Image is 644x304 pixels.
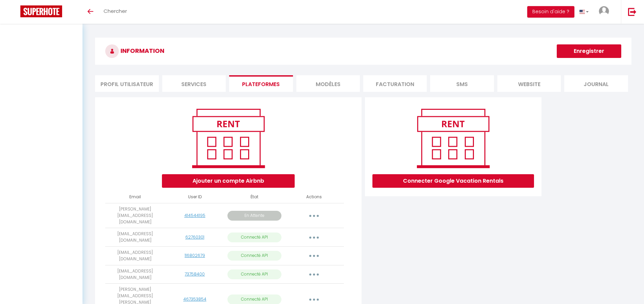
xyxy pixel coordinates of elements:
[372,174,534,188] button: Connecter Google Vacation Rentals
[564,75,628,92] li: Journal
[20,5,62,17] img: Super Booking
[185,106,272,171] img: rent.png
[105,228,165,247] td: [EMAIL_ADDRESS][DOMAIN_NAME]
[227,269,282,279] p: Connecté API
[227,211,282,221] p: En Attente
[105,203,165,228] td: [PERSON_NAME][EMAIL_ADDRESS][DOMAIN_NAME]
[105,247,165,265] td: [EMAIL_ADDRESS][DOMAIN_NAME]
[95,38,631,65] h3: INFORMATION
[185,271,205,277] a: 73758400
[162,174,295,188] button: Ajouter un compte Airbnb
[296,75,360,92] li: MODÈLES
[628,7,637,16] img: logout
[227,232,282,242] p: Connecté API
[225,191,284,203] th: État
[599,6,609,16] img: ...
[105,265,165,284] td: [EMAIL_ADDRESS][DOMAIN_NAME]
[185,252,205,258] a: 116802679
[227,251,282,261] p: Connecté API
[284,191,344,203] th: Actions
[165,191,225,203] th: User ID
[104,7,127,15] span: Chercher
[185,234,204,240] a: 62760301
[183,296,206,302] a: 467353854
[557,44,621,58] button: Enregistrer
[430,75,494,92] li: SMS
[229,75,293,92] li: Plateformes
[105,191,165,203] th: Email
[184,212,205,218] a: 414544195
[363,75,427,92] li: Facturation
[410,106,496,171] img: rent.png
[497,75,561,92] li: website
[527,6,574,18] button: Besoin d'aide ?
[162,75,226,92] li: Services
[95,75,159,92] li: Profil Utilisateur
